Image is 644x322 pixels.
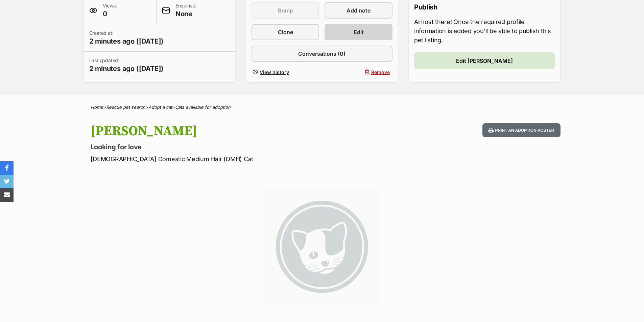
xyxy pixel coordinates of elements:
[347,6,371,15] span: Add note
[252,2,319,19] button: Bump
[74,105,571,110] div: > > >
[89,36,164,46] span: 2 minutes ago ([DATE])
[89,64,164,73] span: 2 minutes ago ([DATE])
[103,9,117,19] span: 0
[106,104,145,110] a: Rescue pet search
[89,30,164,46] p: Created at:
[325,2,392,19] a: Add note
[371,69,390,76] span: Remove
[252,24,319,40] a: Clone
[278,6,293,15] span: Bump
[175,104,231,110] a: Cats available for adoption
[260,69,289,76] span: View history
[354,28,364,36] span: Edit
[103,2,117,19] p: Views:
[175,2,196,19] p: Enquiries:
[89,57,164,73] p: Last updated:
[252,46,392,62] a: Conversations (0)
[263,187,381,305] img: petrescue default image
[414,2,555,12] p: Publish
[414,17,555,45] p: Almost there! Once the required profile information is added you'll be able to publish this pet l...
[278,28,293,36] span: Clone
[482,123,560,137] button: Print an adoption poster
[175,9,196,19] span: None
[91,123,377,139] h1: [PERSON_NAME]
[252,67,319,77] a: View history
[298,50,345,58] span: Conversations (0)
[414,52,555,69] a: Edit [PERSON_NAME]
[456,57,513,65] span: Edit [PERSON_NAME]
[148,104,172,110] a: Adopt a cat
[325,24,392,40] a: Edit
[91,142,377,152] p: Looking for love
[325,67,392,77] button: Remove
[91,104,103,110] a: Home
[91,154,377,164] p: [DEMOGRAPHIC_DATA] Domestic Medium Hair (DMH) Cat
